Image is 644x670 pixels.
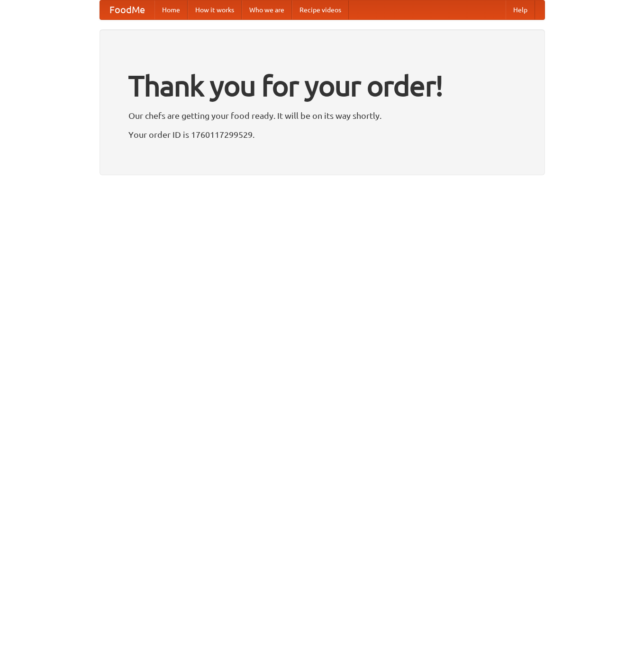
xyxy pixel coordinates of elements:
h1: Thank you for your order! [128,63,516,108]
a: Who we are [242,0,292,19]
a: FoodMe [100,0,154,19]
a: Recipe videos [292,0,349,19]
a: Help [506,0,535,19]
p: Our chefs are getting your food ready. It will be on its way shortly. [128,108,516,123]
a: How it works [188,0,242,19]
p: Your order ID is 1760117299529. [128,127,516,142]
a: Home [154,0,188,19]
